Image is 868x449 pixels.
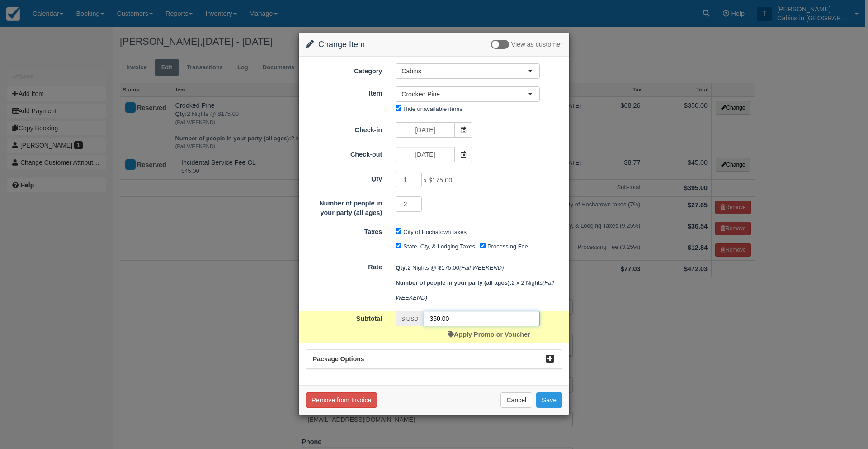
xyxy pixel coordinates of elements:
[299,196,389,217] label: Number of people in your party (all ages)
[396,172,422,187] input: Qty
[401,316,418,322] small: $ USD
[396,196,422,212] input: Number of people in your party (all ages)
[403,243,475,250] label: State, Cty, & Lodging Taxes
[396,86,540,102] button: Crooked Pine
[299,224,389,237] label: Taxes
[313,355,364,363] span: Package Options
[306,392,377,408] button: Remove from Invoice
[459,264,504,271] em: (Fall WEEKEND)
[511,41,562,48] span: View as customer
[396,63,540,79] button: Cabins
[389,260,569,305] div: 2 Nights @ $175.00 2 x 2 Nights
[487,243,528,250] label: Processing Fee
[401,90,528,99] span: Crooked Pine
[299,86,389,98] label: Item
[424,177,452,184] span: x $175.00
[403,105,462,112] label: Hide unavailable items
[403,229,467,235] label: City of Hochatown taxes
[318,40,365,49] span: Change Item
[299,122,389,135] label: Check-in
[448,331,530,338] a: Apply Promo or Voucher
[396,264,407,271] strong: Qty
[299,171,389,184] label: Qty
[500,392,532,408] button: Cancel
[299,311,389,324] label: Subtotal
[396,279,511,286] strong: Number of people in your party (all ages)
[299,259,389,272] label: Rate
[299,63,389,76] label: Category
[401,67,528,76] span: Cabins
[536,392,562,408] button: Save
[299,147,389,159] label: Check-out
